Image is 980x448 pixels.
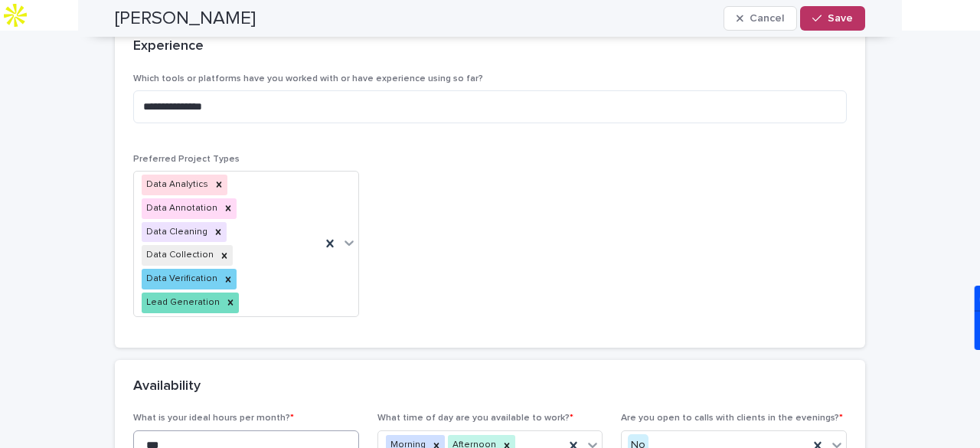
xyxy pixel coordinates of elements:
[377,414,573,423] span: What time of day are you available to work?
[142,293,222,313] div: Lead Generation
[724,6,797,31] button: Cancel
[142,198,220,219] div: Data Annotation
[133,155,240,164] span: Preferred Project Types
[621,414,843,423] span: Are you open to calls with clients in the evenings?
[142,175,211,195] div: Data Analytics
[800,6,865,31] button: Save
[133,414,294,423] span: What is your ideal hours per month?
[115,8,256,30] h2: [PERSON_NAME]
[133,378,201,395] h2: Availability
[142,222,210,243] div: Data Cleaning
[142,269,220,289] div: Data Verification
[133,38,204,55] h2: Experience
[133,74,483,83] span: Which tools or platforms have you worked with or have experience using so far?
[828,13,853,24] span: Save
[142,245,216,266] div: Data Collection
[750,13,784,24] span: Cancel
